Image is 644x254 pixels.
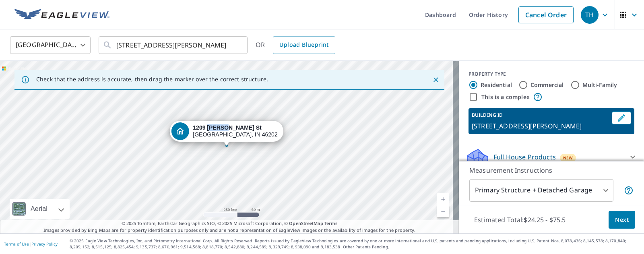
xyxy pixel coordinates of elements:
[481,93,530,101] label: This is a complex
[289,220,323,226] a: OpenStreetMap
[273,36,335,54] a: Upload Blueprint
[437,193,449,205] a: Current Level 17, Zoom In
[468,211,572,229] p: Estimated Total: $24.25 - $75.5
[31,241,58,247] a: Privacy Policy
[324,220,338,226] a: Terms
[469,70,634,78] div: PROPERTY TYPE
[10,34,91,56] div: [GEOGRAPHIC_DATA]
[193,124,261,131] strong: 1209 [PERSON_NAME] St
[609,211,635,229] button: Next
[14,9,109,21] img: EV Logo
[122,220,338,227] span: © 2025 TomTom, Earthstar Geographics SIO, © 2025 Microsoft Corporation, ©
[518,6,574,23] a: Cancel Order
[530,81,564,89] label: Commercial
[193,124,277,138] div: [GEOGRAPHIC_DATA], IN 46202
[431,74,441,85] button: Close
[465,147,638,167] div: Full House ProductsNew
[581,6,599,24] div: TH
[472,121,609,131] p: [STREET_ADDRESS][PERSON_NAME]
[563,155,573,161] span: New
[437,205,449,217] a: Current Level 17, Zoom Out
[615,215,629,225] span: Next
[279,40,328,50] span: Upload Blueprint
[28,199,50,219] div: Aerial
[481,81,512,89] label: Residential
[116,34,231,56] input: Search by address or latitude-longitude
[4,242,58,246] p: |
[70,238,640,250] p: © 2025 Eagle View Technologies, Inc. and Pictometry International Corp. All Rights Reserved. Repo...
[169,121,283,146] div: Dropped pin, building 1, Residential property, 1209 Bates St Indianapolis, IN 46202
[493,152,556,162] p: Full House Products
[469,165,634,175] p: Measurement Instructions
[469,179,613,202] div: Primary Structure + Detached Garage
[612,112,631,124] button: Edit building 1
[4,241,29,247] a: Terms of Use
[256,36,335,54] div: OR
[36,76,268,83] p: Check that the address is accurate, then drag the marker over the correct structure.
[10,199,70,219] div: Aerial
[624,186,634,195] span: Your report will include the primary structure and a detached garage if one exists.
[472,112,503,118] p: BUILDING ID
[582,81,617,89] label: Multi-Family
